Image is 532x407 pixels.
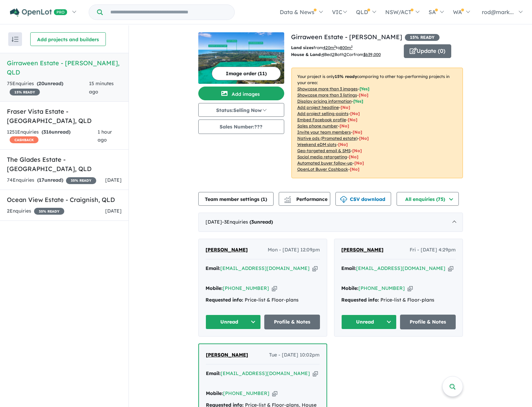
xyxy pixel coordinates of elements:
a: [EMAIL_ADDRESS][DOMAIN_NAME] [221,370,310,376]
span: rod@mark... [482,9,514,15]
span: Mon - [DATE] 12:09pm [268,246,320,254]
span: to [336,45,353,50]
strong: Email: [206,370,221,376]
u: Showcase more than 3 images [297,86,358,91]
span: Performance [285,196,328,202]
a: Profile & Notes [400,315,456,329]
b: Land sizes [291,45,313,50]
span: 17 [39,177,44,183]
a: [PHONE_NUMBER] [223,390,269,396]
button: Copy [313,370,318,377]
button: Team member settings (1) [198,192,274,206]
span: [ No ] [348,117,357,122]
strong: ( unread) [37,177,63,183]
span: 3 [251,219,254,225]
span: 35 % READY [66,177,96,184]
u: 2 [332,52,334,57]
p: Your project is only comparing to other top-performing projects in your area: - - - - - - - - - -... [291,68,463,178]
u: Invite your team members [297,129,351,135]
u: Sales phone number [297,123,338,128]
span: [ No ] [359,92,368,98]
span: [ No ] [353,129,362,135]
span: [PERSON_NAME] [206,247,248,253]
p: from [291,44,399,51]
span: 15 % READY [10,89,40,95]
span: [ Yes ] [353,99,363,104]
u: 420 m [323,45,336,50]
button: Unread [206,315,261,329]
b: 15 % ready [335,74,357,79]
button: Add projects and builders [30,32,106,46]
strong: Email: [341,265,356,271]
b: House & Land: [291,52,322,57]
span: [No] [350,167,359,172]
span: 20 [38,80,44,87]
span: [ No ] [340,123,349,128]
a: [PERSON_NAME] [206,246,248,254]
span: [DATE] [105,177,122,183]
h5: Girraween Estate - [PERSON_NAME] , QLD [7,58,122,77]
button: Status:Selling Now [198,103,284,117]
strong: Requested info: [206,297,243,303]
span: Fri - [DATE] 4:29pm [410,246,456,254]
strong: Mobile: [206,390,223,396]
img: bar-chart.svg [284,198,291,203]
span: [DATE] [105,208,122,214]
button: Copy [272,390,277,397]
u: 4 [322,52,324,57]
u: OpenLot Buyer Cashback [297,167,348,172]
span: [No] [354,160,364,166]
div: 2 Enquir ies [7,207,64,215]
strong: ( unread) [42,129,70,135]
u: Weekend eDM slots [297,142,336,147]
button: CSV download [335,192,391,206]
div: Price-list & Floor-plans [206,296,320,304]
span: 15 % READY [405,34,440,41]
h5: Ocean View Estate - Craignish , QLD [7,195,122,204]
u: Social media retargeting [297,154,347,159]
u: Add project headline [297,105,339,110]
u: $ 639,000 [363,52,381,57]
button: All enquiries (75) [397,192,459,206]
sup: 2 [351,45,353,48]
span: 316 [43,129,52,135]
img: line-chart.svg [284,196,290,200]
strong: Email: [206,265,220,271]
a: [PERSON_NAME] [206,351,248,359]
img: Girraween Estate - Eli Waters [198,32,284,84]
a: [EMAIL_ADDRESS][DOMAIN_NAME] [356,265,445,271]
a: [PHONE_NUMBER] [358,285,405,291]
img: download icon [340,196,347,203]
button: Copy [272,285,277,292]
span: [No] [338,142,348,147]
button: Copy [312,265,318,272]
strong: ( unread) [250,219,273,225]
h5: The Glades Estate - [GEOGRAPHIC_DATA] , QLD [7,155,122,173]
button: Unread [341,315,397,329]
p: Bed Bath Car from [291,51,399,58]
span: [PERSON_NAME] [206,352,248,358]
span: [No] [352,148,362,153]
span: CASHBACK [10,136,38,143]
button: Update (0) [404,44,451,58]
div: 74 Enquir ies [7,176,96,184]
span: 1 [263,196,265,202]
div: 75 Enquir ies [7,80,89,96]
button: Performance [279,192,330,206]
u: Add project selling-points [297,111,348,116]
span: [No] [349,154,358,159]
span: 35 % READY [34,208,64,215]
span: [ Yes ] [359,86,369,91]
sup: 2 [334,45,336,48]
u: 2 [344,52,346,57]
u: Showcase more than 3 listings [297,92,357,98]
a: [EMAIL_ADDRESS][DOMAIN_NAME] [220,265,310,271]
span: [PERSON_NAME] [341,247,384,253]
div: 1251 Enquir ies [7,128,98,145]
strong: Mobile: [341,285,358,291]
h5: Fraser Vista Estate - [GEOGRAPHIC_DATA] , QLD [7,107,122,125]
button: Sales Number:??? [198,120,284,134]
div: Price-list & Floor-plans [341,296,456,304]
span: - 3 Enquir ies [222,219,273,225]
u: Native ads (Promoted estate) [297,136,357,141]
